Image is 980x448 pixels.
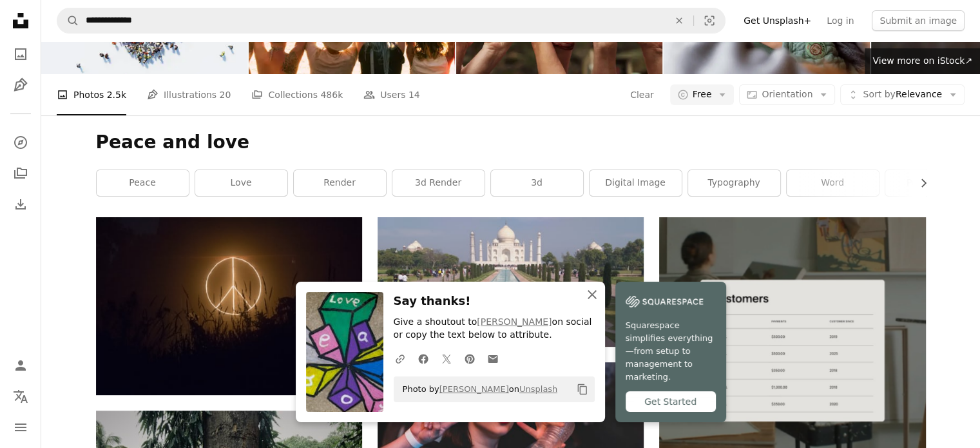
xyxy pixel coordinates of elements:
[626,319,716,384] span: Squarespace simplifies everything—from setup to management to marketing.
[294,170,386,196] a: render
[394,316,595,342] p: Give a shoutout to on social or copy the text below to attribute.
[8,130,34,155] a: Explore
[863,88,942,101] span: Relevance
[96,131,926,154] h1: Peace and love
[320,88,343,102] span: 486k
[736,10,819,31] a: Get Unsplash+
[220,88,231,102] span: 20
[629,84,655,105] button: Clear
[912,170,926,196] button: scroll list to the right
[8,384,34,409] button: Language
[96,300,362,311] a: Peace sign logo neon signage
[590,170,682,196] a: digital image
[688,170,780,196] a: typography
[8,72,34,98] a: Illustrations
[408,88,420,102] span: 14
[57,8,725,34] form: Find visuals sitewide
[396,379,558,400] span: Photo by on
[251,74,343,115] a: Collections 486k
[378,217,644,347] img: people walking on park during daytime
[8,353,34,378] a: Log in / Sign up
[8,41,34,67] a: Photos
[477,317,552,327] a: [PERSON_NAME]
[665,8,693,33] button: Clear
[670,84,735,105] button: Free
[863,89,895,99] span: Sort by
[626,292,703,311] img: file-1747939142011-51e5cc87e3c9
[378,276,644,287] a: people walking on park during daytime
[872,55,972,66] span: View more on iStock ↗
[435,346,458,371] a: Share on Twitter
[739,84,835,105] button: Orientation
[394,292,595,311] h3: Say thanks!
[840,84,965,105] button: Sort byRelevance
[57,8,79,33] button: Search Unsplash
[392,170,485,196] a: 3d render
[363,74,420,115] a: Users 14
[8,8,34,36] a: Home — Unsplash
[572,378,593,400] button: Copy to clipboard
[615,282,726,422] a: Squarespace simplifies everything—from setup to management to marketing.Get Started
[8,414,34,440] button: Menu
[97,170,189,196] a: peace
[491,170,583,196] a: 3d
[439,384,509,394] a: [PERSON_NAME]
[8,161,34,186] a: Collections
[872,10,965,31] button: Submit an image
[519,384,557,394] a: Unsplash
[412,346,435,371] a: Share on Facebook
[694,8,725,33] button: Visual search
[147,74,231,115] a: Illustrations 20
[8,191,34,217] a: Download History
[481,346,504,371] a: Share over email
[195,170,287,196] a: love
[819,10,861,31] a: Log in
[762,89,812,99] span: Orientation
[626,391,716,412] div: Get Started
[885,170,977,196] a: peace sign
[96,217,362,394] img: Peace sign logo neon signage
[693,88,712,101] span: Free
[865,48,980,74] a: View more on iStock↗
[787,170,879,196] a: word
[458,346,481,371] a: Share on Pinterest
